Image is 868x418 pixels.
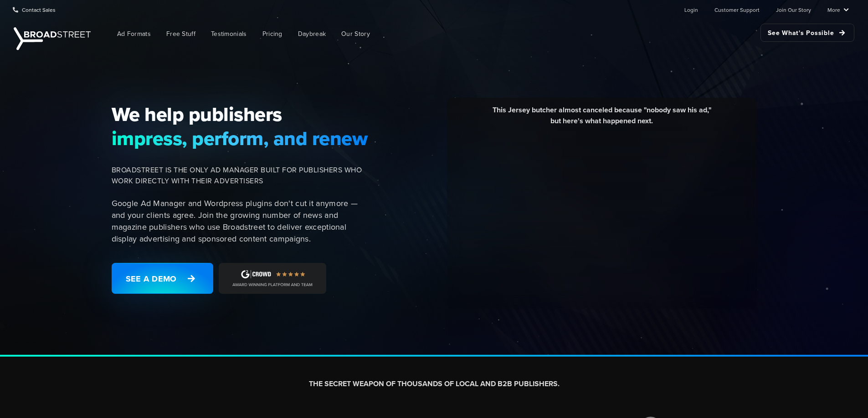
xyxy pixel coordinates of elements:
a: More [827,0,849,19]
a: Join Our Story [776,0,811,19]
span: Daybreak [298,29,326,39]
a: Our Story [334,24,377,44]
span: Ad Formats [117,29,151,39]
iframe: YouTube video player [454,133,750,299]
nav: Main [96,19,854,49]
h2: THE SECRET WEAPON OF THOUSANDS OF LOCAL AND B2B PUBLISHERS. [180,379,688,389]
span: Our Story [341,29,370,39]
span: We help publishers [112,102,369,126]
a: Contact Sales [13,0,56,19]
div: This Jersey butcher almost canceled because "nobody saw his ad," but here's what happened next. [454,105,750,133]
img: Broadstreet | The Ad Manager for Small Publishers [14,27,91,50]
span: Pricing [262,29,282,39]
a: Daybreak [291,24,333,44]
span: Free Stuff [166,29,195,39]
a: Ad Formats [110,24,158,44]
a: Testimonials [204,24,254,44]
a: Pricing [256,24,289,44]
span: impress, perform, and renew [112,126,369,150]
a: See a Demo [112,263,213,294]
span: Testimonials [211,29,247,39]
a: Customer Support [714,0,760,19]
p: Google Ad Manager and Wordpress plugins don't cut it anymore — and your clients agree. Join the g... [112,197,369,245]
a: See What's Possible [760,24,854,42]
span: BROADSTREET IS THE ONLY AD MANAGER BUILT FOR PUBLISHERS WHO WORK DIRECTLY WITH THEIR ADVERTISERS [112,165,369,186]
a: Free Stuff [159,24,202,44]
a: Login [684,0,698,19]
